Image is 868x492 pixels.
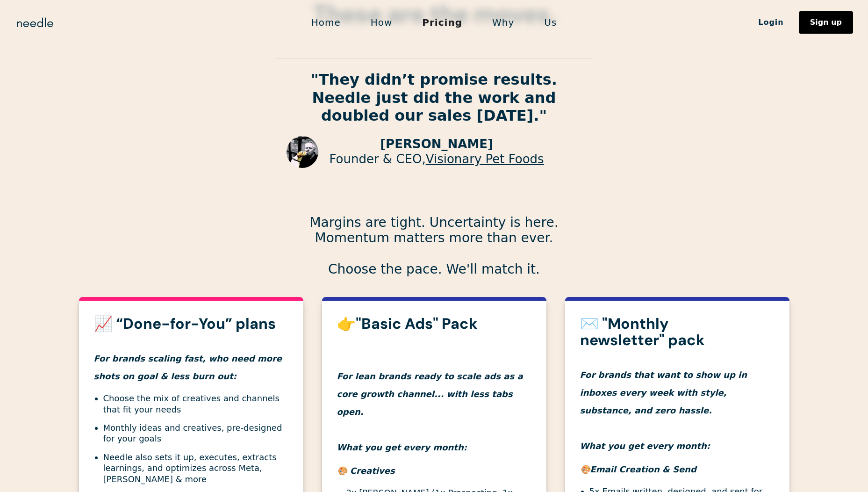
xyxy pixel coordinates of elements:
[743,14,799,30] a: Login
[590,464,696,474] em: Email Creation & Send
[529,13,572,32] a: Us
[330,137,544,152] p: [PERSON_NAME]
[407,13,477,32] a: Pricing
[810,19,842,26] div: Sign up
[580,370,747,451] em: For brands that want to show up in inboxes every week with style, substance, and zero hassle. Wha...
[356,13,408,32] a: How
[311,71,557,124] strong: "They didn’t promise results. Needle just did the work and doubled our sales [DATE]."
[337,371,523,452] em: For lean brands ready to scale ads as a core growth channel... with less tabs open. What you get ...
[103,422,288,444] li: Monthly ideas and creatives, pre-designed for your goals
[94,354,282,381] em: For brands scaling fast, who need more shots on goal & less burn out:
[337,314,478,333] strong: 👉"Basic Ads" Pack
[103,452,288,485] li: Needle also sets it up, executes, extracts learnings, and optimizes across Meta, [PERSON_NAME] & ...
[477,13,529,32] a: Why
[103,393,288,415] li: Choose the mix of creatives and channels that fit your needs
[275,215,593,277] p: Margins are tight. Uncertainty is here. Momentum matters more than ever. Choose the pace. We'll m...
[426,152,544,166] a: Visionary Pet Foods
[799,11,853,34] a: Sign up
[580,464,590,474] em: 🎨
[296,13,356,32] a: Home
[330,152,544,166] p: Founder & CEO,
[94,316,288,332] h3: 📈 “Done-for-You” plans
[580,316,775,348] h3: ✉️ "Monthly newsletter" pack
[337,466,395,476] em: 🎨 Creatives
